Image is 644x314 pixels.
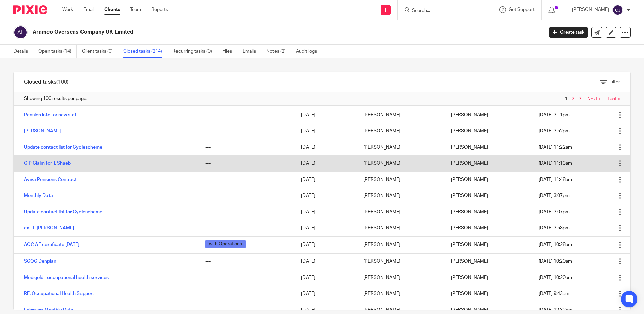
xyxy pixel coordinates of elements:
a: Emails [243,45,261,58]
a: ex-EE [PERSON_NAME] [24,226,74,230]
td: [PERSON_NAME] [357,171,444,188]
div: --- [205,144,288,151]
div: --- [205,128,288,134]
td: [DATE] [294,253,357,270]
span: [PERSON_NAME] [451,113,488,117]
div: --- [205,209,288,215]
span: [PERSON_NAME] [451,145,488,150]
td: [PERSON_NAME] [357,270,444,286]
img: svg%3E [612,5,623,15]
a: Monthly Data [24,193,53,198]
a: Open tasks (14) [38,45,77,58]
div: --- [205,225,288,231]
span: [DATE] 3:52pm [539,129,570,133]
a: Closed tasks (214) [123,45,167,58]
td: [PERSON_NAME] [357,286,444,302]
span: (100) [56,79,69,85]
a: Client tasks (0) [82,45,118,58]
span: [DATE] 3:07pm [539,193,570,198]
a: Aviva Pensions Contract [24,177,77,182]
td: [DATE] [294,155,357,171]
td: [PERSON_NAME] [357,220,444,236]
span: [DATE] 3:11pm [539,113,570,117]
a: Audit logs [296,45,322,58]
a: RE: Occupational Health Support [24,291,94,296]
span: [DATE] 10:20am [539,275,572,280]
td: [DATE] [294,123,357,139]
a: 2 [572,97,574,101]
span: [DATE] 11:22am [539,145,572,150]
td: [PERSON_NAME] [357,253,444,270]
td: [DATE] [294,171,357,188]
a: 3 [579,97,581,101]
span: [DATE] 11:13am [539,161,572,166]
nav: pager [563,96,620,102]
td: [PERSON_NAME] [357,204,444,220]
img: Pixie [13,5,47,14]
span: [DATE] 9:43am [539,291,569,296]
a: Pension info for new staff [24,113,78,117]
a: Notes (2) [266,45,291,58]
div: --- [205,176,288,183]
td: [PERSON_NAME] [357,123,444,139]
span: 1 [563,95,569,103]
a: Last » [608,97,620,101]
td: [DATE] [294,220,357,236]
span: [DATE] 10:20am [539,259,572,264]
span: [PERSON_NAME] [451,275,488,280]
td: [DATE] [294,236,357,253]
a: Team [130,6,141,13]
input: Search [411,8,472,14]
span: [PERSON_NAME] [451,259,488,264]
td: [DATE] [294,188,357,204]
a: Email [83,6,94,13]
td: [PERSON_NAME] [357,188,444,204]
td: [PERSON_NAME] [357,236,444,253]
div: --- [205,307,288,313]
a: Medigold - occupational health services [24,275,109,280]
td: [DATE] [294,204,357,220]
a: Create task [549,27,588,38]
span: [PERSON_NAME] [451,210,488,214]
td: [PERSON_NAME] [357,155,444,171]
div: --- [205,192,288,199]
a: SCOC Denplan [24,259,56,264]
a: Clients [104,6,120,13]
span: [DATE] 10:28am [539,242,572,247]
td: [DATE] [294,270,357,286]
span: Get Support [509,7,535,12]
a: Work [62,6,73,13]
span: [PERSON_NAME] [451,226,488,230]
div: --- [205,258,288,265]
span: [PERSON_NAME] [451,291,488,296]
a: Recurring tasks (0) [172,45,217,58]
span: Filter [609,80,620,84]
a: AOC AE certificate [DATE] [24,242,79,247]
h2: Aramco Overseas Company UK Limited [33,29,438,36]
a: [PERSON_NAME] [24,129,61,133]
a: February Monthly Data [24,308,73,312]
span: [DATE] 12:32pm [539,308,572,312]
a: Update contact list for Cyclescheme [24,210,102,214]
div: --- [205,160,288,167]
p: [PERSON_NAME] [572,6,609,13]
td: [DATE] [294,286,357,302]
span: [PERSON_NAME] [451,242,488,247]
td: [DATE] [294,107,357,123]
a: Files [222,45,237,58]
span: Showing 100 results per page. [24,95,87,102]
span: [PERSON_NAME] [451,308,488,312]
div: --- [205,274,288,281]
td: [DATE] [294,139,357,155]
div: --- [205,112,288,118]
span: [PERSON_NAME] [451,129,488,133]
img: svg%3E [13,25,28,39]
div: --- [205,290,288,297]
h1: Closed tasks [24,78,69,86]
span: [PERSON_NAME] [451,177,488,182]
span: [DATE] 3:07pm [539,210,570,214]
span: [PERSON_NAME] [451,161,488,166]
td: [PERSON_NAME] [357,139,444,155]
a: Reports [151,6,168,13]
span: with Operations [205,240,246,248]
